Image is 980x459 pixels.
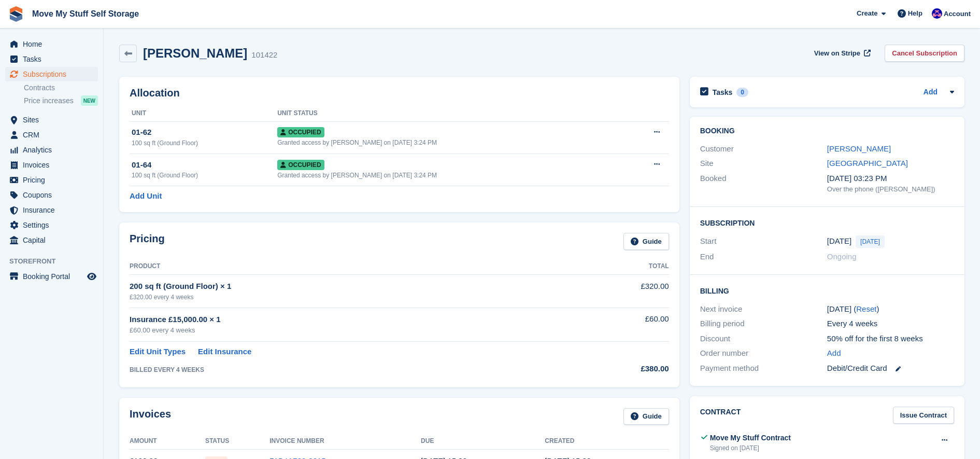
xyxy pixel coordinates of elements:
[827,159,908,168] a: [GEOGRAPHIC_DATA]
[23,188,85,202] span: Coupons
[810,45,873,62] a: View on Stripe
[856,235,885,248] span: [DATE]
[700,235,827,248] div: Start
[277,127,324,137] span: Occupied
[700,363,827,374] div: Payment method
[130,408,171,425] h2: Invoices
[205,433,269,450] th: Status
[700,347,827,359] div: Order number
[23,173,85,187] span: Pricing
[814,48,860,59] span: View on Stripe
[5,269,98,284] a: menu
[857,8,877,19] span: Create
[23,67,85,81] span: Subscriptions
[700,333,827,345] div: Discount
[908,8,922,19] span: Help
[130,87,669,99] h2: Allocation
[700,158,827,170] div: Site
[700,143,827,155] div: Customer
[251,49,277,61] div: 101422
[827,347,841,359] a: Add
[277,138,622,147] div: Granted access by [PERSON_NAME] on [DATE] 3:24 PM
[130,258,568,275] th: Product
[893,407,954,424] a: Issue Contract
[23,218,85,232] span: Settings
[5,113,98,127] a: menu
[132,171,277,180] div: 100 sq ft (Ground Floor)
[421,433,545,450] th: Due
[700,173,827,194] div: Booked
[5,37,98,51] a: menu
[132,127,277,138] div: 01-62
[827,303,954,315] div: [DATE] ( )
[5,233,98,247] a: menu
[545,433,669,450] th: Created
[700,407,741,424] h2: Contract
[143,46,247,60] h2: [PERSON_NAME]
[86,270,98,283] a: Preview store
[700,251,827,263] div: End
[277,105,622,122] th: Unit Status
[827,235,851,247] time: 2025-08-13 00:00:00 UTC
[5,188,98,202] a: menu
[710,433,791,443] div: Move My Stuff Contract
[700,127,954,135] h2: Booking
[24,96,74,106] span: Price increases
[24,83,98,93] a: Contracts
[932,8,942,19] img: Jade Whetnall
[827,363,954,374] div: Debit/Credit Card
[23,269,85,284] span: Booking Portal
[827,173,954,185] div: [DATE] 03:23 PM
[130,105,277,122] th: Unit
[568,275,669,308] td: £320.00
[924,87,938,99] a: Add
[277,171,622,180] div: Granted access by [PERSON_NAME] on [DATE] 3:24 PM
[130,281,568,293] div: 200 sq ft (Ground Floor) × 1
[700,285,954,296] h2: Billing
[5,203,98,217] a: menu
[5,173,98,187] a: menu
[568,258,669,275] th: Total
[623,408,669,425] a: Guide
[8,6,24,22] img: stora-icon-8386f47178a22dfd0bd8f6a31ec36ba5ce8667c1dd55bd0f319d3a0aa187defe.svg
[130,314,568,326] div: Insurance £15,000.00 × 1
[827,318,954,330] div: Every 4 weeks
[5,128,98,142] a: menu
[5,143,98,157] a: menu
[5,52,98,66] a: menu
[5,158,98,172] a: menu
[23,113,85,127] span: Sites
[277,160,324,170] span: Occupied
[5,67,98,81] a: menu
[827,333,954,345] div: 50% off for the first 8 weeks
[130,293,568,302] div: £320.00 every 4 weeks
[713,88,733,97] h2: Tasks
[269,433,421,450] th: Invoice Number
[130,433,205,450] th: Amount
[9,256,103,267] span: Storefront
[827,144,891,153] a: [PERSON_NAME]
[24,95,98,106] a: Price increases NEW
[568,308,669,341] td: £60.00
[700,318,827,330] div: Billing period
[23,203,85,217] span: Insurance
[885,45,964,62] a: Cancel Subscription
[198,346,251,358] a: Edit Insurance
[700,303,827,315] div: Next invoice
[81,95,98,106] div: NEW
[827,252,857,261] span: Ongoing
[23,37,85,51] span: Home
[23,52,85,66] span: Tasks
[23,233,85,247] span: Capital
[23,128,85,142] span: CRM
[130,346,186,358] a: Edit Unit Types
[856,304,876,313] a: Reset
[132,159,277,171] div: 01-64
[5,218,98,232] a: menu
[28,5,143,22] a: Move My Stuff Self Storage
[23,158,85,172] span: Invoices
[132,138,277,148] div: 100 sq ft (Ground Floor)
[827,184,954,194] div: Over the phone ([PERSON_NAME])
[130,233,165,250] h2: Pricing
[944,9,971,19] span: Account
